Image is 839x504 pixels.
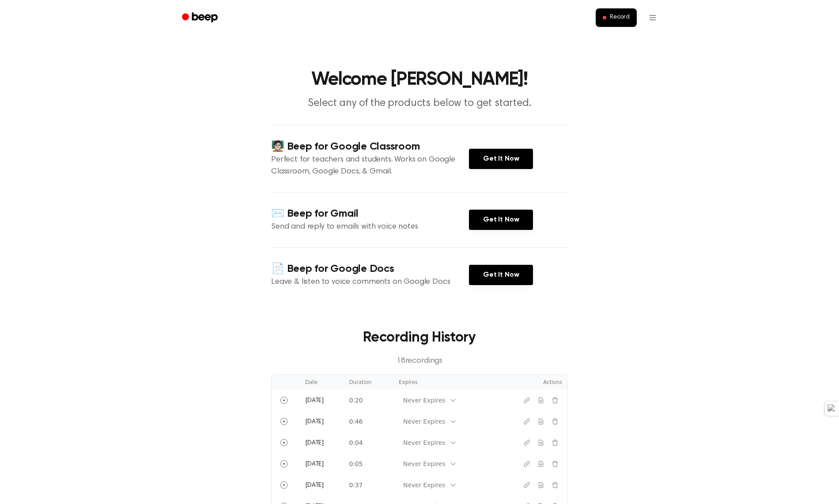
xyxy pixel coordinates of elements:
[176,9,226,26] a: Beep
[548,478,562,492] button: Delete recording
[344,390,393,411] td: 0:20
[285,327,554,348] h3: Recording History
[548,436,562,450] button: Delete recording
[344,375,393,390] th: Duration
[520,436,534,450] button: Copy link
[305,440,324,446] span: [DATE]
[305,482,324,489] span: [DATE]
[610,14,630,22] span: Record
[548,393,562,407] button: Delete recording
[305,419,324,425] span: [DATE]
[271,139,469,154] h4: 🧑🏻‍🏫 Beep for Google Classroom
[277,478,291,492] button: Play
[469,210,533,230] a: Get It Now
[344,411,393,432] td: 0:46
[305,398,324,404] span: [DATE]
[403,481,445,490] div: Never Expires
[520,478,534,492] button: Copy link
[277,414,291,429] button: Play
[548,414,562,429] button: Delete recording
[497,375,567,390] th: Actions
[520,457,534,471] button: Copy link
[277,393,291,407] button: Play
[271,262,469,276] h4: 📄 Beep for Google Docs
[403,459,445,469] div: Never Expires
[403,396,445,405] div: Never Expires
[271,221,469,233] p: Send and reply to emails with voice notes
[277,457,291,471] button: Play
[277,436,291,450] button: Play
[403,417,445,426] div: Never Expires
[250,96,589,111] p: Select any of the products below to get started.
[534,414,548,429] button: Download recording
[393,375,497,390] th: Expires
[469,149,533,169] a: Get It Now
[305,461,324,467] span: [DATE]
[534,436,548,450] button: Download recording
[344,432,393,453] td: 0:04
[520,414,534,429] button: Copy link
[403,438,445,448] div: Never Expires
[596,8,637,27] button: Record
[520,393,534,407] button: Copy link
[469,265,533,285] a: Get It Now
[271,154,469,178] p: Perfect for teachers and students. Works on Google Classroom, Google Docs, & Gmail.
[285,355,554,367] p: 18 recording s
[271,207,469,221] h4: ✉️ Beep for Gmail
[344,474,393,496] td: 0:37
[534,393,548,407] button: Download recording
[193,71,646,89] h1: Welcome [PERSON_NAME]!
[344,453,393,474] td: 0:05
[548,457,562,471] button: Delete recording
[534,457,548,471] button: Download recording
[271,276,469,288] p: Leave & listen to voice comments on Google Docs
[300,375,344,390] th: Date
[642,7,663,28] button: Open menu
[534,478,548,492] button: Download recording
